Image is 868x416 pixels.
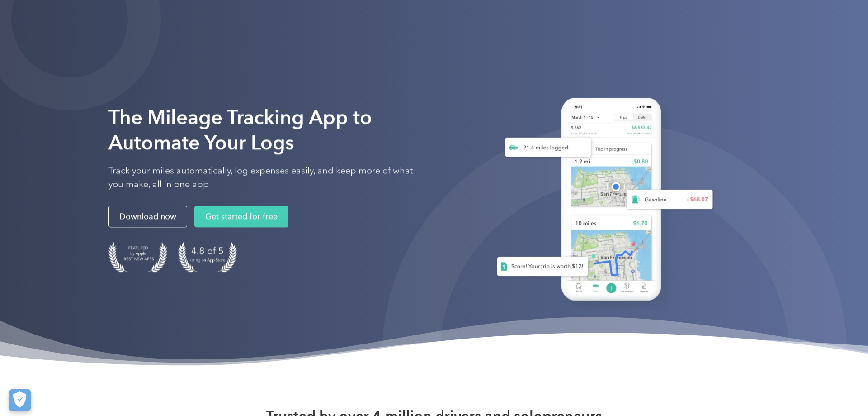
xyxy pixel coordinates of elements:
[108,206,187,228] a: Download now
[194,206,288,228] a: Get started for free
[108,164,425,191] p: Track your miles automatically, log expenses easily, and keep more of what you make, all in one app
[482,89,720,315] img: Everlance, mileage tracker app, expense tracking app
[9,389,31,411] button: Cookies Settings
[108,242,167,273] img: Badge for Featured by Apple Best New Apps
[178,242,237,273] img: 4.9 out of 5 stars on the app store
[108,105,372,155] strong: The Mileage Tracking App to Automate Your Logs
